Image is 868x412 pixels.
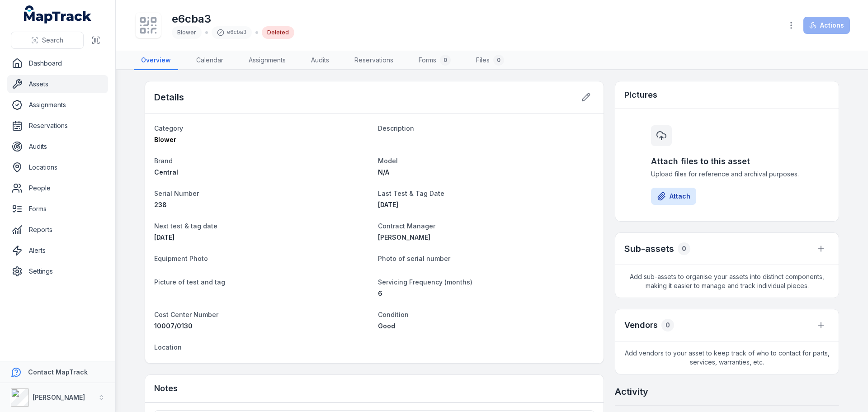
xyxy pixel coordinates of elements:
div: Deleted [262,26,294,39]
span: Good [378,322,395,330]
a: Assets [7,75,108,93]
span: Add sub-assets to organise your assets into distinct components, making it easier to manage and t... [615,265,839,298]
h2: Details [154,91,184,104]
a: Reservations [347,51,401,70]
span: Search [42,36,63,45]
span: [DATE] [154,233,175,241]
div: 0 [440,55,451,66]
a: People [7,179,108,197]
a: Files0 [469,51,511,70]
button: Search [11,32,84,49]
div: 0 [678,242,690,255]
span: Equipment Photo [154,255,208,262]
span: Location [154,343,182,351]
span: Category [154,124,183,132]
span: Upload files for reference and archival purposes. [651,170,803,179]
a: Reports [7,221,108,239]
a: Assignments [7,96,108,114]
span: Brand [154,157,173,165]
div: 0 [661,319,674,331]
span: Photo of serial number [378,255,450,262]
a: [PERSON_NAME] [378,233,594,242]
button: Attach [651,188,696,205]
span: Central [154,168,178,176]
a: MapTrack [24,5,92,24]
span: Next test & tag date [154,222,217,230]
span: N/A [378,168,389,176]
span: Condition [378,311,409,318]
a: Forms [7,200,108,218]
a: Assignments [241,51,293,70]
span: [DATE] [378,201,398,208]
span: 238 [154,201,167,208]
span: 10007/0130 [154,322,193,330]
div: e6cba3 [212,26,252,39]
h3: Notes [154,382,178,395]
span: 6 [378,289,382,297]
div: 0 [493,55,504,66]
h2: Activity [615,385,648,398]
span: Serial Number [154,189,199,197]
strong: [PERSON_NAME] [33,393,85,401]
strong: Contact MapTrack [28,368,88,376]
a: Audits [304,51,336,70]
a: Calendar [189,51,231,70]
a: Alerts [7,242,108,260]
a: Forms0 [411,51,458,70]
a: Overview [134,51,178,70]
h3: Vendors [624,319,658,331]
span: Servicing Frequency (months) [378,278,472,286]
h2: Sub-assets [624,242,674,255]
span: Blower [177,29,196,36]
h3: Attach files to this asset [651,155,803,168]
span: Last Test & Tag Date [378,189,444,197]
span: Add vendors to your asset to keep track of who to contact for parts, services, warranties, etc. [615,341,839,374]
a: Settings [7,262,108,280]
span: Model [378,157,398,165]
h3: Pictures [624,89,657,101]
time: 12/17/2024, 11:00:00 AM [378,201,398,208]
a: Reservations [7,117,108,135]
time: 6/17/2025, 10:00:00 AM [154,233,175,241]
span: Cost Center Number [154,311,218,318]
a: Dashboard [7,54,108,72]
span: Picture of test and tag [154,278,225,286]
a: Locations [7,158,108,176]
a: Audits [7,137,108,156]
span: Blower [154,136,176,143]
span: Description [378,124,414,132]
span: Contract Manager [378,222,435,230]
h1: e6cba3 [172,12,294,26]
